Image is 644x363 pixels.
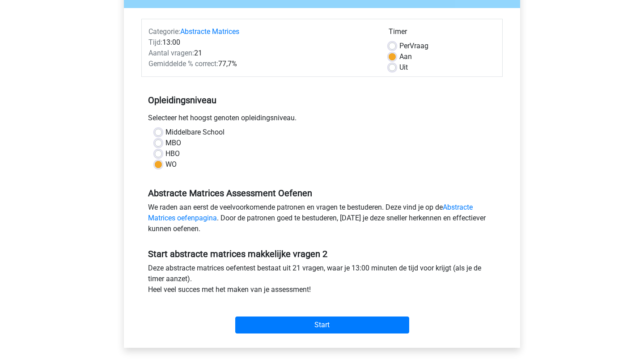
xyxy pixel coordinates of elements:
span: Gemiddelde % correct: [148,59,218,68]
label: MBO [165,138,181,148]
label: Uit [399,62,408,73]
label: Aan [399,51,412,62]
div: 21 [142,48,382,59]
div: 13:00 [142,37,382,48]
h5: Abstracte Matrices Assessment Oefenen [148,188,496,198]
div: Deze abstracte matrices oefentest bestaat uit 21 vragen, waar je 13:00 minuten de tijd voor krijg... [141,263,503,299]
a: Abstracte Matrices [180,27,239,36]
label: WO [165,159,177,170]
span: Tijd: [148,38,162,46]
span: Per [399,42,410,50]
input: Start [235,317,409,333]
label: Middelbare School [165,127,225,138]
h5: Start abstracte matrices makkelijke vragen 2 [148,249,496,259]
div: 77,7% [142,59,382,69]
label: HBO [165,148,180,159]
div: We raden aan eerst de veelvoorkomende patronen en vragen te bestuderen. Deze vind je op de . Door... [141,202,503,238]
div: Timer [389,26,496,41]
span: Aantal vragen: [148,49,194,57]
h5: Opleidingsniveau [148,91,496,109]
span: Categorie: [148,27,180,36]
label: Vraag [399,41,428,51]
div: Selecteer het hoogst genoten opleidingsniveau. [141,113,503,127]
